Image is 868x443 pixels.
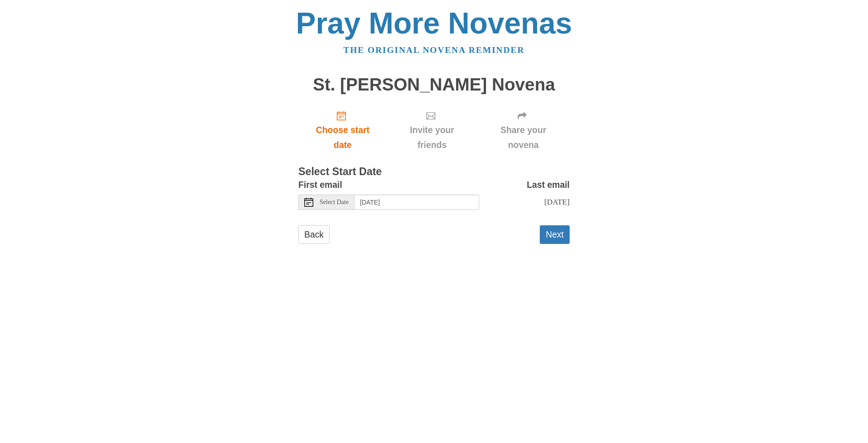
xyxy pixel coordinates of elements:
[396,123,468,152] span: Invite your friends
[344,45,525,55] a: The original novena reminder
[544,197,570,206] span: [DATE]
[307,123,378,152] span: Choose start date
[298,103,387,157] a: Choose start date
[540,225,570,244] button: Next
[486,123,561,152] span: Share your novena
[527,177,570,192] label: Last email
[298,177,342,192] label: First email
[320,199,349,205] span: Select Date
[298,75,570,95] h1: St. [PERSON_NAME] Novena
[298,225,330,244] a: Back
[296,6,572,40] a: Pray More Novenas
[387,103,477,157] div: Click "Next" to confirm your start date first.
[477,103,570,157] div: Click "Next" to confirm your start date first.
[298,166,570,178] h3: Select Start Date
